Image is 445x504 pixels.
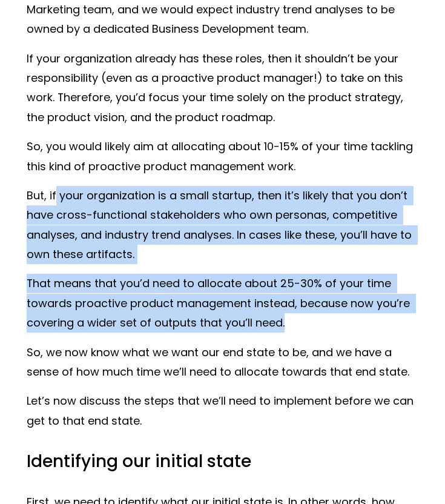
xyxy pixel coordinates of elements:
[27,137,418,176] p: So, you would likely aim at allocating about 10-15% of your time tackling this kind of proactive ...
[27,274,418,333] p: That means that you’d need to allocate about 25-30% of your time towards proactive product manage...
[27,343,418,382] p: So, we now know what we want our end state to be, and we have a sense of how much time we’ll need...
[27,186,418,265] p: But, if your organization is a small startup, then it’s likely that you don’t have cross-function...
[27,391,418,431] p: Let’s now discuss the steps that we’ll need to implement before we can get to that end state.
[27,450,418,472] h3: Identifying our initial state
[27,49,418,128] p: If your organization already has these roles, then it shouldn’t be your responsibility (even as a...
